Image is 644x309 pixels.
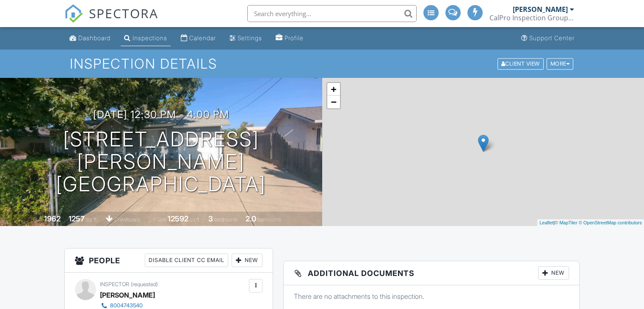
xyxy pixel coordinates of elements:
input: Search everything... [247,5,417,22]
h3: [DATE] 12:30 pm - 4:00 pm [93,109,229,120]
a: Calendar [177,30,219,46]
div: 1962 [44,214,61,223]
h3: Additional Documents [284,261,579,285]
div: Profile [285,34,304,41]
span: sq.ft. [190,216,200,223]
a: Leaflet [539,220,553,225]
div: Dashboard [78,34,111,41]
div: 3 [208,214,213,223]
a: Zoom in [327,83,340,96]
div: Support Center [529,34,575,41]
span: Built [33,216,43,223]
div: New [232,254,263,267]
div: 8004743540 [110,302,143,309]
img: The Best Home Inspection Software - Spectora [64,4,83,23]
a: Inspections [121,30,171,46]
span: SPECTORA [89,4,158,22]
a: © OpenStreetMap contributors [579,220,642,225]
div: | [537,219,644,226]
div: Disable Client CC Email [145,254,228,267]
div: [PERSON_NAME] [513,5,568,14]
div: CalPro Inspection Group Sac [489,14,574,22]
span: crawlspace [114,216,141,223]
div: Inspections [133,34,167,41]
a: Support Center [518,30,578,46]
div: Settings [238,34,262,41]
span: bedrooms [214,216,238,223]
span: Inspector [100,281,129,287]
span: sq. ft. [86,216,98,223]
a: Zoom out [327,96,340,108]
span: (requested) [131,281,158,287]
a: © MapTiler [555,220,578,225]
h1: [STREET_ADDRESS][PERSON_NAME] [GEOGRAPHIC_DATA] [14,128,309,195]
div: Calendar [189,34,216,41]
div: [PERSON_NAME] [100,289,155,301]
a: Client View [497,60,546,66]
div: 2.0 [246,214,256,223]
a: Dashboard [66,30,114,46]
div: New [538,266,569,280]
h1: Inspection Details [70,56,574,71]
div: Client View [498,58,544,69]
span: Lot Size [149,216,166,223]
div: 1257 [69,214,85,223]
span: bathrooms [257,216,282,223]
a: Settings [226,30,265,46]
div: 12592 [168,214,188,223]
div: More [547,58,574,69]
h3: People [65,248,273,273]
a: Profile [272,30,307,46]
a: SPECTORA [64,11,158,29]
p: There are no attachments to this inspection. [294,292,569,301]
